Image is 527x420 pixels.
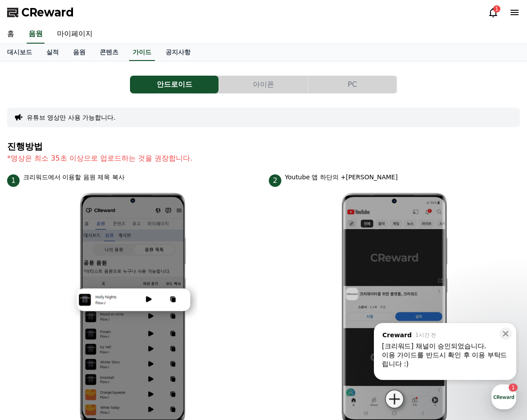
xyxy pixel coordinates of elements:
[488,7,499,18] a: 1
[7,174,20,187] span: 1
[130,76,219,93] button: 안드로이드
[21,5,74,20] span: CReward
[39,44,66,61] a: 실적
[23,173,125,182] p: 크리워드에서 이용할 음원 제목 복사
[50,25,100,44] a: 마이페이지
[130,76,219,93] a: 안드로이드
[27,25,45,44] a: 음원
[308,76,397,93] a: PC
[269,174,281,187] span: 2
[158,44,198,61] a: 공지사항
[66,44,93,61] a: 음원
[7,153,520,164] p: *영상은 최소 35초 이상으로 업로드하는 것을 권장합니다.
[27,113,116,122] button: 유튜브 영상만 사용 가능합니다.
[129,44,155,61] a: 가이드
[219,76,308,93] button: 아이폰
[219,76,308,93] a: 아이폰
[93,44,126,61] a: 콘텐츠
[285,173,397,182] p: Youtube 앱 하단의 +[PERSON_NAME]
[308,76,397,93] button: PC
[7,5,74,20] a: CReward
[7,141,520,151] h4: 진행방법
[493,5,500,12] div: 1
